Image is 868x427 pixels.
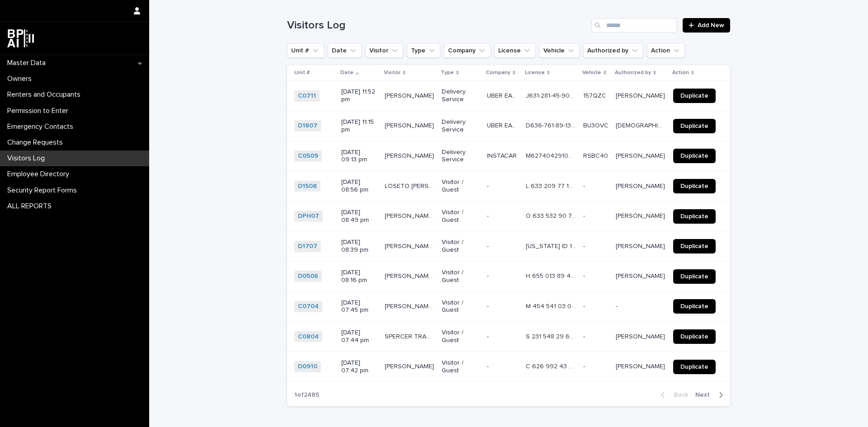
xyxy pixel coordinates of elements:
[583,211,587,220] p: -
[287,19,588,32] h1: Visitors Log
[487,90,520,100] p: UBER EATS
[384,68,401,78] p: Visitor
[673,239,716,253] a: Duplicate
[298,363,317,371] a: D0910
[287,261,730,291] tr: D0506 [DATE] 08:16 pm[PERSON_NAME] [PERSON_NAME][PERSON_NAME] [PERSON_NAME] Visitor / Guest-- H 6...
[287,141,730,171] tr: C0509 [DATE] 09:13 pm[PERSON_NAME][PERSON_NAME] Delivery ServiceINSTACARINSTACAR M627404291000M62...
[583,271,587,280] p: -
[7,29,34,47] img: dwgmcNfxSF6WIOOXiGgu
[442,149,480,164] p: Delivery Service
[487,150,519,160] p: INSTACAR
[680,243,708,249] span: Duplicate
[591,18,677,33] div: Search
[487,211,491,220] p: -
[647,43,685,58] button: Action
[341,359,377,375] p: [DATE] 07:42 pm
[487,331,491,341] p: -
[341,269,377,284] p: [DATE] 08:16 pm
[341,329,377,344] p: [DATE] 07:44 pm
[487,181,491,190] p: -
[673,299,716,314] a: Duplicate
[341,299,377,314] p: [DATE] 07:45 pm
[385,271,436,280] p: HERNANDEZ RODRIGUEZ AHMED MANUEL
[328,43,362,58] button: Date
[298,212,319,220] a: DPH07
[583,43,643,58] button: Authorized by
[526,181,578,190] p: L 633 209 77 100 0
[673,119,716,133] a: Duplicate
[683,18,730,33] a: Add New
[4,202,59,211] p: ALL REPORTS
[669,392,688,398] span: Back
[341,118,377,134] p: [DATE] 11:15 pm
[385,361,436,371] p: CARMONA GALLARDO WILFREDEDUARDO
[341,178,377,194] p: [DATE] 08:56 pm
[341,88,377,103] p: [DATE] 11:52 pm
[4,90,88,99] p: Renters and Occupants
[287,111,730,141] tr: D1807 [DATE] 11:15 pm[PERSON_NAME][PERSON_NAME] Delivery ServiceUBER EATSUBER EATS D636-761-89-13...
[583,181,587,190] p: -
[582,68,601,78] p: Vehicle
[385,150,436,160] p: WALTER MONZON
[526,301,578,310] p: M 454 541 03 028 0
[298,183,317,190] a: D1508
[616,241,667,250] p: [PERSON_NAME]
[672,68,689,78] p: Action
[4,75,39,83] p: Owners
[442,269,480,284] p: Visitor / Guest
[298,92,316,100] a: C0711
[341,149,377,164] p: [DATE] 09:13 pm
[287,43,324,58] button: Unit #
[341,239,377,254] p: [DATE] 08:39 pm
[680,153,708,159] span: Duplicate
[616,211,667,220] p: [PERSON_NAME]
[680,333,708,340] span: Duplicate
[486,68,510,78] p: Company
[526,211,578,220] p: O 633 532 90 700 0
[526,361,578,371] p: C 626 992 43 300 0
[487,301,491,310] p: -
[442,359,480,375] p: Visitor / Guest
[442,329,480,344] p: Visitor / Guest
[385,301,436,310] p: MOLINA LOPEZ MIGUEL ANTONIO
[673,149,716,163] a: Duplicate
[385,211,436,220] p: OLIVA FLORES JUAN CARLOS
[616,361,667,371] p: Keila Michelle Marrero
[487,120,520,130] p: UBER EATS
[298,333,319,341] a: C0804
[695,392,715,398] span: Next
[444,43,491,58] button: Company
[526,120,578,130] p: D636-761-89-138-0
[673,360,716,374] a: Duplicate
[287,171,730,202] tr: D1508 [DATE] 08:56 pmLOSETO [PERSON_NAME] [PERSON_NAME]LOSETO [PERSON_NAME] [PERSON_NAME] Visitor...
[442,88,480,103] p: Delivery Service
[583,90,608,100] p: 157QZC
[4,154,52,163] p: Visitors Log
[698,22,724,28] span: Add New
[340,68,354,78] p: Date
[680,364,708,370] span: Duplicate
[4,170,76,178] p: Employee Directory
[298,122,317,130] a: D1807
[494,43,536,58] button: License
[287,201,730,231] tr: DPH07 [DATE] 08:49 pm[PERSON_NAME] [PERSON_NAME][PERSON_NAME] [PERSON_NAME] Visitor / Guest-- O 6...
[583,301,587,310] p: -
[616,181,667,190] p: Alicia Caballero de Jimenez
[526,90,578,100] p: J631-281-45-900-0
[442,178,480,194] p: Visitor / Guest
[341,209,377,224] p: [DATE] 08:49 pm
[487,361,491,371] p: -
[616,271,667,280] p: Ramon Candelaria Santana
[583,241,587,250] p: -
[442,118,480,134] p: Delivery Service
[4,138,70,147] p: Change Requests
[385,241,436,250] p: JOSE LLILIMAR CACERES SERRANO
[4,122,80,131] p: Emergency Contacts
[526,331,578,341] p: S 231 548 29 600 0
[287,231,730,262] tr: D1707 [DATE] 08:39 pm[PERSON_NAME] [PERSON_NAME][PERSON_NAME] [PERSON_NAME] Visitor / Guest-- [US...
[616,301,619,310] p: -
[441,68,454,78] p: Type
[616,90,667,100] p: [PERSON_NAME]
[526,150,578,160] p: M627404291000
[673,329,716,344] a: Duplicate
